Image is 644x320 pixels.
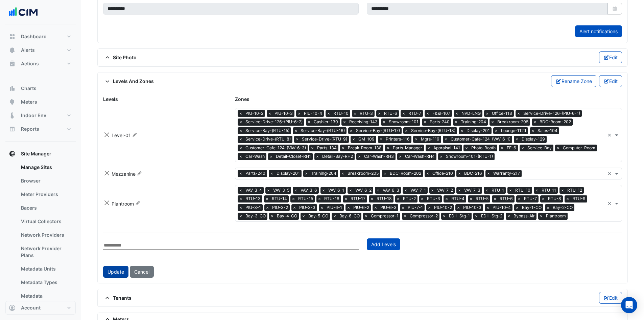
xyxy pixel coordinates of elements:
span: Meters [21,99,37,105]
span: PIU-3-1 [244,204,263,211]
span: × [516,110,522,117]
span: Level-01 [112,132,131,138]
span: × [456,187,462,194]
span: VAV-7-3 [462,187,482,194]
span: × [381,119,387,125]
a: Browser [16,174,76,188]
span: EF-6 [505,145,518,151]
span: Sales-104 [536,127,559,134]
span: × [376,110,382,117]
fa-icon: Rename [135,200,140,206]
span: PIU-3-3 [297,204,317,211]
span: × [309,145,315,151]
span: × [385,145,391,151]
span: Actions [21,60,39,67]
span: VAV-6-3 [381,187,401,194]
span: Parts-134 [315,145,338,151]
span: PIU-10-2 [432,204,454,211]
span: × [326,110,332,117]
span: Clear [607,131,613,138]
button: Rename Zone [551,75,596,87]
span: BDC-Room-202 [538,119,573,125]
span: × [320,187,327,194]
span: RTU-8 [546,195,563,202]
span: Bay-4-CO [275,213,299,219]
span: × [238,195,244,202]
a: Metadata Types [16,276,76,289]
span: RTU-6 [382,110,399,117]
span: × [303,170,309,177]
span: PIU-6-1 [325,204,344,211]
button: Account [5,301,76,315]
span: × [441,213,447,219]
div: Open Intercom Messenger [621,297,637,313]
span: × [238,187,244,194]
span: × [459,127,465,134]
span: × [468,195,474,202]
span: Detail-Closet-RH1 [274,153,313,160]
span: VAV-6-1 [327,187,346,194]
div: Zones [231,95,626,103]
span: F&&I-107 [431,110,452,117]
button: Close [103,199,110,207]
span: × [238,145,244,151]
a: Metadata Units [16,262,76,276]
span: Plantroom [544,213,568,219]
span: × [341,119,348,125]
span: × [493,127,499,134]
span: × [340,170,346,177]
span: × [319,204,325,211]
span: × [238,110,244,117]
span: RTU-18 [375,195,393,202]
span: × [343,195,349,202]
span: × [238,136,244,143]
fa-icon: Rename [132,132,137,137]
span: × [506,213,512,219]
span: Bay-2-CO [551,204,574,211]
span: RTU-7 [407,110,423,117]
span: PIU-6-3 [379,204,398,211]
span: × [363,213,369,219]
span: × [438,153,444,160]
span: Service-Drive-(RTU-8) [244,136,292,143]
span: Clear [607,200,613,207]
a: Bacers [16,201,76,215]
span: × [301,213,307,219]
span: Appraisal-141 [432,145,462,151]
span: × [559,187,566,194]
span: × [238,213,244,219]
span: × [426,204,432,211]
span: PIU-10-4 [491,204,512,211]
span: × [264,204,270,211]
span: × [348,187,354,194]
span: × [565,195,571,202]
button: Alerts [5,43,76,57]
span: × [373,204,379,211]
span: × [345,204,352,211]
span: Service-Bay-(RTU-17) [354,127,402,134]
span: RTU-3 [358,110,375,117]
span: Cashier-130 [312,119,340,125]
span: Break-Room-138 [346,145,383,151]
span: RTU-2 [401,195,418,202]
span: × [269,170,275,177]
span: × [238,119,244,125]
span: × [369,195,375,202]
span: × [540,195,546,202]
span: Charts [21,85,37,92]
div: Levels [99,95,231,103]
span: RTU-1 [490,187,506,194]
span: × [419,195,425,202]
span: Lounge-112.1 [499,127,528,134]
span: Photo-Booth [470,145,497,151]
span: × [268,153,274,160]
span: Bay-6-CO [338,213,361,219]
span: × [351,136,357,143]
a: Alert notifications [575,25,622,37]
button: Edit [599,51,622,63]
span: Parts-240 [428,119,451,125]
span: Service-Drive-(RTU-9) [300,136,349,143]
app-icon: Site Manager [9,150,16,157]
span: × [378,136,384,143]
span: Office-118 [490,110,514,117]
